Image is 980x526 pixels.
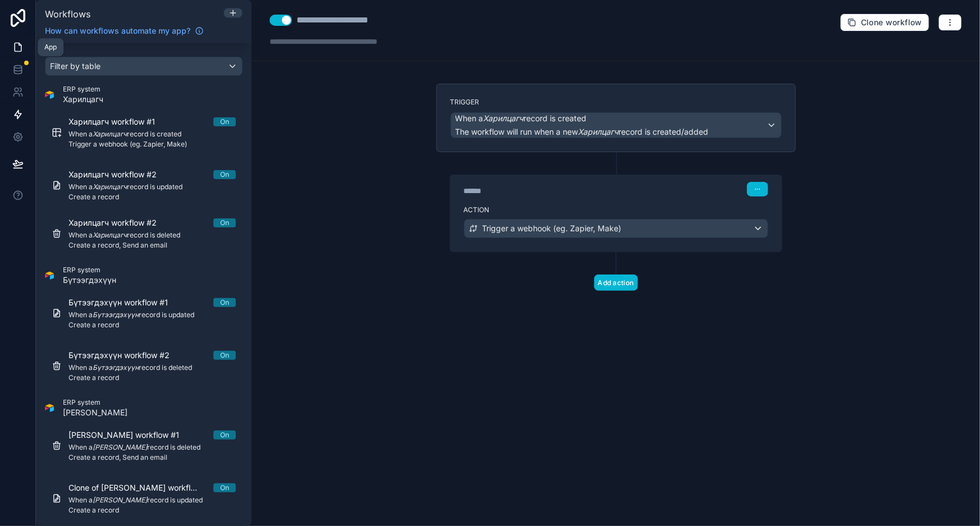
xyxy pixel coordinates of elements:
span: The workflow will run when a new record is created/added [455,127,709,136]
span: When a record is created [455,113,587,124]
button: Clone workflow [840,13,929,31]
a: How can workflows automate my app? [40,25,208,36]
button: Add action [594,275,638,291]
span: Workflows [45,8,90,20]
em: Харилцагч [578,127,619,136]
button: Trigger a webhook (eg. Zapier, Make) [464,219,768,238]
em: Харилцагч [484,113,524,123]
span: Clone workflow [861,17,922,28]
label: Action [464,205,768,214]
span: How can workflows automate my app? [45,25,190,36]
label: Trigger [450,98,782,107]
button: When aХарилцагчrecord is createdThe workflow will run when a newХарилцагчrecord is created/added [450,112,782,138]
div: App [44,43,57,52]
span: Trigger a webhook (eg. Zapier, Make) [482,223,622,234]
